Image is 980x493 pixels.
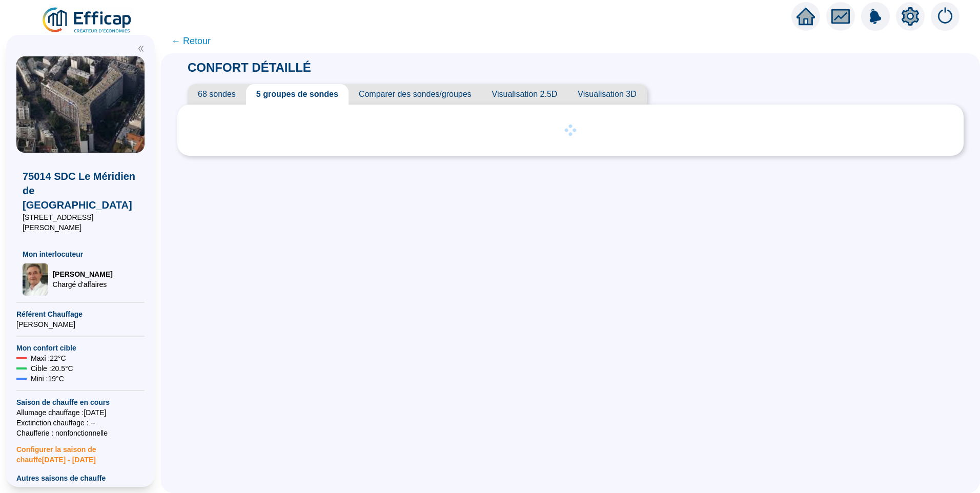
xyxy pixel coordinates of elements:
img: alerts [931,2,959,31]
span: Mon interlocuteur [23,249,138,259]
img: Chargé d'affaires [23,263,48,296]
span: Visualisation 3D [567,84,646,105]
span: 75014 SDC Le Méridien de [GEOGRAPHIC_DATA] [23,169,138,212]
span: Saison de chauffe en cours [16,397,145,407]
span: setting [901,7,920,26]
span: Mon confort cible [16,343,145,353]
span: Chaufferie : non fonctionnelle [16,428,145,438]
span: Comparer des sondes/groupes [349,84,482,105]
span: Référent Chauffage [16,309,145,319]
span: Cible : 20.5 °C [31,363,73,374]
span: [PERSON_NAME] [16,319,145,330]
span: [STREET_ADDRESS][PERSON_NAME] [23,212,138,233]
span: Exctinction chauffage : -- [16,418,145,428]
span: Autres saisons de chauffe [16,473,145,483]
span: double-left [137,45,145,52]
span: Mini : 19 °C [31,374,64,384]
span: fund [831,7,850,26]
span: [PERSON_NAME] [52,269,112,279]
img: efficap energie logo [41,6,134,35]
span: 68 sondes [188,84,246,105]
span: home [797,7,815,26]
img: alerts [861,2,890,31]
span: Maxi : 22 °C [31,353,66,363]
span: 5 groupes de sondes [246,84,349,105]
span: CONFORT DÉTAILLÉ [177,60,321,74]
span: Chargé d'affaires [52,279,112,290]
span: Visualisation 2.5D [482,84,568,105]
span: ← Retour [171,34,211,48]
span: Configurer la saison de chauffe [DATE] - [DATE] [16,438,145,465]
span: Allumage chauffage : [DATE] [16,407,145,418]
